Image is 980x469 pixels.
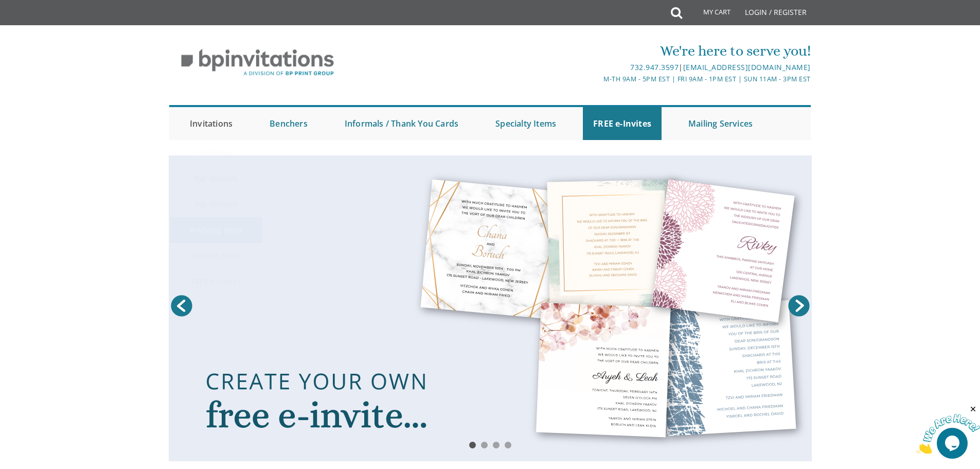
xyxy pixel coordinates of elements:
[678,107,763,140] a: Mailing Services
[630,62,679,72] a: 732.947.3597
[384,74,811,84] div: M-Th 9am - 5pm EST | Fri 9am - 1pm EST | Sun 11am - 3pm EST
[170,217,262,243] a: Wedding Minis
[170,243,262,269] a: Kiddush Minis
[169,41,346,84] img: BP Invitation Loft
[384,41,811,61] div: We're here to serve you!
[384,61,811,74] div: |
[583,107,662,140] a: FREE e-Invites
[259,107,318,140] a: Benchers
[916,405,980,454] iframe: chat widget
[169,293,194,319] a: Prev
[170,269,262,294] a: FREE e-Invites
[170,192,262,217] a: Bat Mitzvah
[170,140,262,166] a: Weddings
[485,107,566,140] a: Specialty Items
[180,107,243,140] a: Invitations
[683,62,811,72] a: [EMAIL_ADDRESS][DOMAIN_NAME]
[681,1,738,27] a: My Cart
[786,293,812,319] a: Next
[334,107,469,140] a: Informals / Thank You Cards
[170,166,262,192] a: Bar Mitzvah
